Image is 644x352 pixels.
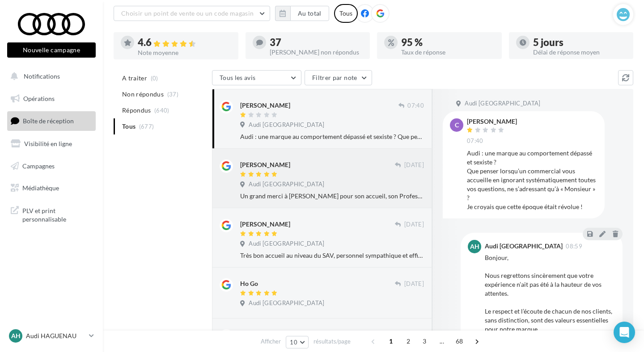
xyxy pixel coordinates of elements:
span: (37) [167,91,178,98]
button: Au total [275,6,329,21]
div: 95 % [401,38,495,47]
button: Choisir un point de vente ou un code magasin [114,6,270,21]
span: [DATE] [404,221,424,229]
div: [PERSON_NAME] [240,330,290,339]
span: A traiter [122,74,147,83]
div: Note moyenne [138,50,231,56]
button: Notifications [5,67,94,86]
button: 10 [286,336,309,348]
div: [PERSON_NAME] [240,220,290,229]
span: PLV et print personnalisable [22,205,92,224]
span: 07:40 [467,137,483,145]
span: résultats/page [314,337,351,346]
a: Visibilité en ligne [5,134,97,153]
p: Audi HAGUENAU [26,331,85,340]
span: Audi [GEOGRAPHIC_DATA] [249,299,324,307]
span: [DATE] [404,280,424,288]
a: Médiathèque [5,179,97,197]
span: Notifications [24,72,60,80]
span: (640) [154,107,169,114]
span: (0) [151,75,158,82]
span: Audi [GEOGRAPHIC_DATA] [249,180,324,189]
span: 1 [384,334,398,348]
span: Afficher [261,337,281,346]
div: [PERSON_NAME] non répondus [270,49,363,55]
div: Audi : une marque au comportement dépassé et sexiste ? Que penser lorsqu’un commercial vous accue... [240,132,424,141]
span: 07:40 [407,102,424,110]
div: [PERSON_NAME] [467,118,517,125]
div: Délai de réponse moyen [533,49,627,55]
span: 68 [452,334,467,348]
span: ... [435,334,449,348]
div: Taux de réponse [401,49,495,55]
a: PLV et print personnalisable [5,201,97,227]
span: Non répondus [122,90,164,99]
div: 4.6 [138,38,231,48]
span: Campagnes [22,162,55,169]
span: C [455,121,459,130]
span: Visibilité en ligne [24,140,72,147]
div: Tous [334,4,358,23]
span: Boîte de réception [23,117,74,125]
button: Filtrer par note [305,70,372,85]
span: 08:59 [566,243,582,249]
span: Audi [GEOGRAPHIC_DATA] [249,121,324,129]
span: Médiathèque [22,184,59,192]
div: [PERSON_NAME] [240,160,290,169]
span: Répondus [122,106,151,115]
span: Audi [GEOGRAPHIC_DATA] [249,240,324,248]
span: 3 [417,334,432,348]
button: Au total [290,6,329,21]
div: Ho Go [240,279,258,288]
div: Très bon accueil au niveau du SAV, personnel sympathique et efficace. [240,251,424,260]
div: Audi : une marque au comportement dépassé et sexiste ? Que penser lorsqu’un commercial vous accue... [467,149,597,211]
span: 10 [290,339,297,346]
span: [DATE] [404,161,424,169]
span: Tous les avis [220,74,256,81]
div: Un grand merci à [PERSON_NAME] pour son accueil, son Professionnalisme et sa disponibilité lors d... [240,192,424,201]
span: Choisir un point de vente ou un code magasin [121,9,254,17]
button: Nouvelle campagne [7,42,96,58]
button: Tous les avis [212,70,301,85]
span: Opérations [23,95,55,102]
a: Opérations [5,89,97,108]
div: 5 jours [533,38,627,47]
a: AH Audi HAGUENAU [7,327,96,344]
span: AH [470,242,479,251]
div: Audi [GEOGRAPHIC_DATA] [485,243,563,249]
div: [PERSON_NAME] [240,101,290,110]
span: Audi [GEOGRAPHIC_DATA] [465,100,540,108]
span: AH [11,331,21,340]
a: Boîte de réception [5,111,97,130]
span: 2 [401,334,415,348]
div: 37 [270,38,363,47]
a: Campagnes [5,157,97,176]
div: Open Intercom Messenger [614,322,635,343]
